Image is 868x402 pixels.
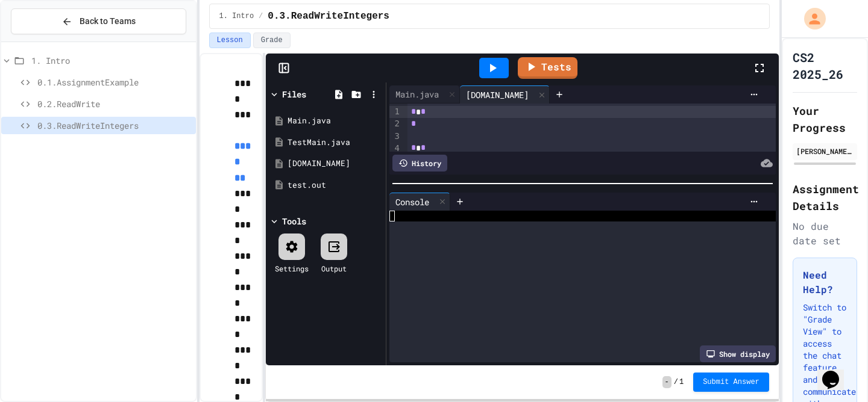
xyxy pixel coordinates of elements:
span: / [259,11,263,21]
h2: Your Progress [793,102,857,136]
span: 0.1.AssignmentExample [37,76,191,88]
div: [DOMAIN_NAME] [288,158,382,170]
span: / [674,377,678,387]
button: Lesson [209,32,251,48]
span: Submit Answer [703,377,759,387]
button: Grade [253,32,291,48]
div: My Account [791,5,829,32]
span: - [662,376,671,388]
div: Settings [275,263,309,274]
span: Back to Teams [80,15,136,28]
div: TestMain.java [288,137,382,149]
div: Files [282,88,306,100]
button: Submit Answer [693,373,769,392]
a: Tests [518,57,577,79]
span: 0.2.ReadWrite [37,97,191,110]
div: Tools [282,215,306,227]
div: Output [321,263,347,274]
div: No due date set [793,219,857,248]
button: Back to Teams [11,8,186,34]
h2: Assignment Details [793,181,857,214]
div: [PERSON_NAME] York [796,146,854,156]
div: Main.java [288,115,382,127]
h1: CS2 2025_26 [793,49,857,82]
span: 1. Intro [219,11,254,21]
span: 1. Intro [31,54,191,67]
span: 0.3.ReadWriteIntegers [37,119,191,132]
span: 0.3.ReadWriteIntegers [268,9,389,23]
div: test.out [288,179,382,191]
span: 1 [679,377,684,387]
h3: Need Help? [803,268,847,297]
iframe: chat widget [817,354,856,390]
